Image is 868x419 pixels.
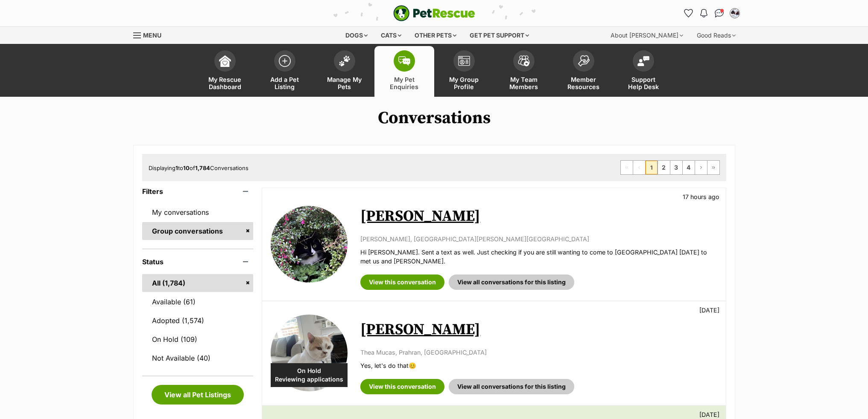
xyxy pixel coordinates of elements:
[374,46,434,97] a: My Pet Enquiries
[554,46,614,97] a: Member Resources
[149,165,248,171] span: Displaying to of Conversations
[266,76,304,90] span: Add a Pet Listing
[339,27,374,44] div: Dogs
[142,330,254,348] a: On Hold (109)
[624,76,663,90] span: Support Help Desk
[339,55,351,66] img: manage-my-pets-icon-02211641906a0b7f246fdf0571729dbe1e7629f14944591b6c1af311fb30b64b.svg
[360,320,480,339] a: [PERSON_NAME]
[183,165,190,171] strong: 10
[691,27,742,44] div: Good Reads
[385,76,424,90] span: My Pet Enquiries
[142,222,254,240] a: Group conversations
[633,161,645,174] span: Previous page
[445,76,483,90] span: My Group Profile
[620,160,720,175] nav: Pagination
[728,6,742,20] button: My account
[731,9,739,17] img: catherine blew profile pic
[195,46,255,97] a: My Rescue Dashboard
[458,56,470,66] img: group-profile-icon-3fa3cf56718a62981997c0bc7e787c4b2cf8bcc04b72c1350f741eb67cf2f40e.svg
[699,410,719,419] p: [DATE]
[637,56,649,66] img: help-desk-icon-fdf02630f3aa405de69fd3d07c3f3aa587a6932b1a1747fa1d2bba05be0121f9.svg
[683,161,695,174] a: Page 4
[564,76,603,90] span: Member Resources
[715,9,724,17] img: chat-41dd97257d64d25036548639549fe6c8038ab92f7586957e7f3b1b290dea8141.svg
[605,27,689,44] div: About [PERSON_NAME]
[518,55,530,66] img: team-members-icon-5396bd8760b3fe7c0b43da4ab00e1e3bb1a5d9ba89233759b79545d2d3fc5d0d.svg
[393,5,475,21] a: PetRescue
[142,203,254,221] a: My conversations
[360,234,717,243] p: [PERSON_NAME], [GEOGRAPHIC_DATA][PERSON_NAME][GEOGRAPHIC_DATA]
[360,379,444,394] a: View this conversation
[398,56,410,66] img: pet-enquiries-icon-7e3ad2cf08bfb03b45e93fb7055b45f3efa6380592205ae92323e6603595dc1f.svg
[682,6,742,20] ul: Account quick links
[360,275,444,290] a: View this conversation
[682,6,696,20] a: Favourites
[279,55,291,67] img: add-pet-listing-icon-0afa8454b4691262ce3f59096e99ab1cd57d4a30225e0717b998d2c9b9846f56.svg
[175,165,178,171] strong: 1
[494,46,554,97] a: My Team Members
[360,248,717,266] p: Hi [PERSON_NAME]. Sent a text as well. Just checking if you are still wanting to come to [GEOGRAP...
[434,46,494,97] a: My Group Profile
[271,375,348,384] span: Reviewing applications
[449,275,574,290] a: View all conversations for this listing
[658,161,670,174] a: Page 2
[683,192,719,201] p: 17 hours ago
[449,379,574,394] a: View all conversations for this listing
[621,161,633,174] span: First page
[152,385,244,405] a: View all Pet Listings
[360,361,717,370] p: Yes, let's do that😊
[142,349,254,367] a: Not Available (40)
[271,363,348,387] div: On Hold
[142,274,254,292] a: All (1,784)
[271,206,348,283] img: Percy
[713,6,726,20] a: Conversations
[142,188,254,195] header: Filters
[393,5,475,21] img: logo-e224e6f780fb5917bec1dbf3a21bbac754714ae5b6737aabdf751b685950b380.svg
[325,76,364,90] span: Manage My Pets
[700,9,707,17] img: notifications-46538b983faf8c2785f20acdc204bb7945ddae34d4c08c2a6579f10ce5e182be.svg
[142,293,254,311] a: Available (61)
[142,312,254,329] a: Adopted (1,574)
[646,161,658,174] span: Page 1
[505,76,543,90] span: My Team Members
[695,161,707,174] a: Next page
[219,55,231,67] img: dashboard-icon-eb2f2d2d3e046f16d808141f083e7271f6b2e854fb5c12c21221c1fb7104beca.svg
[143,32,161,39] span: Menu
[133,27,167,42] a: Menu
[195,165,210,171] strong: 1,784
[409,27,462,44] div: Other pets
[142,258,254,266] header: Status
[375,27,407,44] div: Cats
[697,6,711,20] button: Notifications
[360,348,717,357] p: Thea Mucas, Prahran, [GEOGRAPHIC_DATA]
[255,46,315,97] a: Add a Pet Listing
[206,76,244,90] span: My Rescue Dashboard
[670,161,682,174] a: Page 3
[578,55,590,66] img: member-resources-icon-8e73f808a243e03378d46382f2149f9095a855e16c252ad45f914b54edf8863c.svg
[614,46,673,97] a: Support Help Desk
[699,306,719,315] p: [DATE]
[271,315,348,391] img: Gary
[464,27,535,44] div: Get pet support
[707,161,719,174] a: Last page
[360,207,480,226] a: [PERSON_NAME]
[315,46,374,97] a: Manage My Pets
